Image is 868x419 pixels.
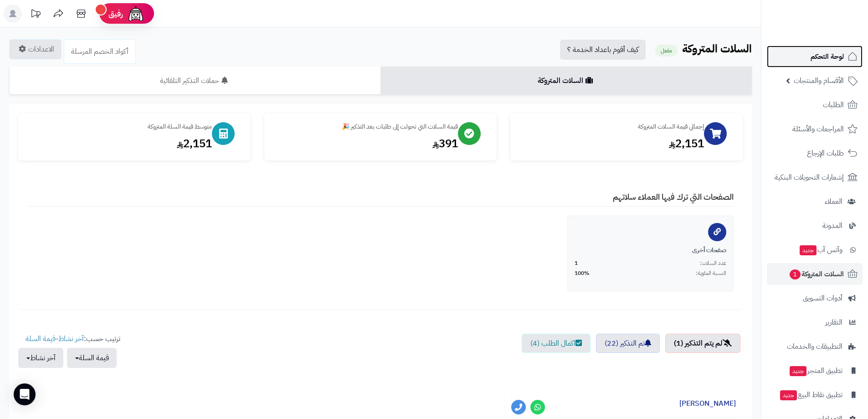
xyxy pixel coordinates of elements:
a: وآتس آبجديد [767,239,863,261]
span: النسبة المئوية: [696,269,726,277]
a: التقارير [767,311,863,333]
span: السلات المتروكة [789,268,844,280]
a: لم يتم التذكير (1) [665,334,740,353]
button: قيمة السلة [67,348,117,368]
span: المراجعات والأسئلة [792,123,844,135]
span: التقارير [825,316,842,329]
a: السلات المتروكة1 [767,263,863,285]
img: logo-2.png [806,7,859,26]
span: رفيق [108,8,123,19]
div: صفحات أخرى [575,246,726,255]
div: قيمة السلات التي تحولت إلى طلبات بعد التذكير 🎉 [273,122,458,131]
b: السلات المتروكة [682,41,752,57]
span: لوحة التحكم [811,50,844,63]
span: 1 [789,269,801,280]
a: العملاء [767,191,863,212]
span: طلبات الإرجاع [807,147,844,160]
div: 391 [273,136,458,151]
a: المراجعات والأسئلة [767,118,863,140]
a: آخر نشاط [58,333,84,344]
ul: ترتيب حسب: - [18,334,120,368]
a: إشعارات التحويلات البنكية [767,166,863,188]
span: الطلبات [823,98,844,111]
span: عدد السلات: [700,259,726,267]
h4: الصفحات التي ترك فيها العملاء سلاتهم [27,192,734,207]
a: قيمة السلة [26,333,56,344]
span: تطبيق نقاط البيع [779,388,842,401]
span: إشعارات التحويلات البنكية [775,171,844,184]
a: المدونة [767,215,863,237]
a: تطبيق نقاط البيعجديد [767,384,863,406]
img: ai-face.png [127,5,145,23]
a: أكواد الخصم المرسلة [64,39,136,64]
a: حملات التذكير التلقائية [9,67,380,95]
a: اكمال الطلب (4) [522,334,591,353]
span: وآتس آب [799,243,842,256]
div: إجمالي قيمة السلات المتروكة [519,122,704,131]
a: التطبيقات والخدمات [767,336,863,357]
div: Open Intercom Messenger [14,383,36,405]
span: 100% [575,269,590,277]
a: لوحة التحكم [767,46,863,67]
a: كيف أقوم باعداد الخدمة ؟ [560,40,646,60]
small: مفعل [655,45,678,57]
a: الاعدادات [9,39,62,59]
button: آخر نشاط [18,348,63,368]
a: تطبيق المتجرجديد [767,360,863,382]
span: أدوات التسويق [803,292,842,305]
a: تحديثات المنصة [24,5,47,25]
span: جديد [780,390,797,400]
a: [PERSON_NAME] [679,398,736,409]
span: جديد [790,366,806,376]
a: تم التذكير (22) [596,334,660,353]
a: السلات المتروكة [380,67,752,95]
span: التطبيقات والخدمات [787,340,842,353]
div: متوسط قيمة السلة المتروكة [27,122,212,131]
a: طلبات الإرجاع [767,142,863,164]
a: أدوات التسويق [767,287,863,309]
span: 1 [575,259,578,267]
span: العملاء [825,195,842,208]
div: 2,151 [27,136,212,151]
span: الأقسام والمنتجات [794,74,844,87]
span: تطبيق المتجر [789,364,842,377]
span: المدونة [822,219,842,232]
a: الطلبات [767,94,863,116]
div: 2,151 [519,136,704,151]
span: جديد [800,245,817,255]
